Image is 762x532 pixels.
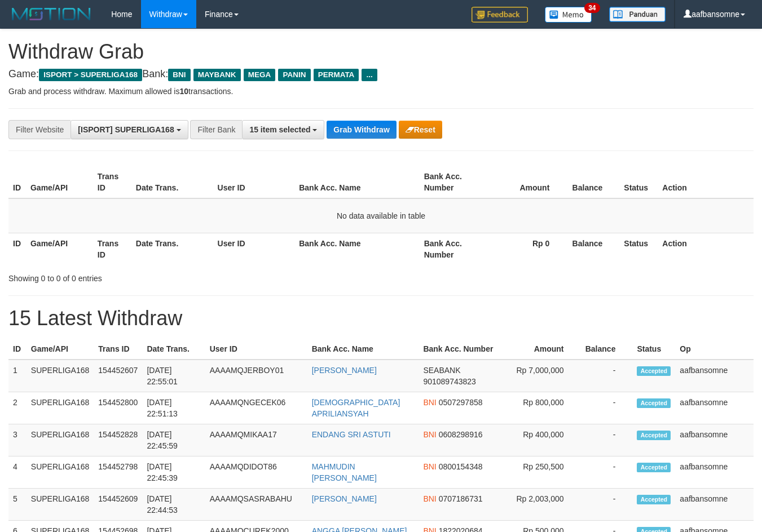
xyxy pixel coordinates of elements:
[510,456,580,489] td: Rp 250,500
[94,360,142,392] td: 154452607
[142,489,205,521] td: [DATE] 22:44:53
[179,87,188,96] strong: 10
[312,494,377,503] a: [PERSON_NAME]
[581,392,633,424] td: -
[619,166,658,198] th: Status
[8,166,26,198] th: ID
[213,166,295,198] th: User ID
[439,430,483,439] span: Copy 0608298916 to clipboard
[8,360,27,392] td: 1
[93,166,131,198] th: Trans ID
[566,233,619,265] th: Balance
[327,121,396,139] button: Grab Withdraw
[205,424,307,456] td: AAAAMQMIKAA17
[439,494,483,503] span: Copy 0707186731 to clipboard
[584,3,600,13] span: 34
[205,360,307,392] td: AAAAMQJERBOY01
[472,7,528,23] img: Feedback.jpg
[205,392,307,424] td: AAAAMQNGECEK06
[545,7,592,23] img: Button%20Memo.svg
[8,41,754,63] h1: Withdraw Grab
[8,198,754,233] td: No data available in table
[142,456,205,489] td: [DATE] 22:45:39
[242,120,324,139] button: 15 item selected
[362,69,377,81] span: ...
[8,6,94,23] img: MOTION_logo.png
[142,339,205,360] th: Date Trans.
[581,489,633,521] td: -
[26,233,93,265] th: Game/API
[658,166,754,198] th: Action
[94,424,142,456] td: 154452828
[26,166,93,198] th: Game/API
[566,166,619,198] th: Balance
[423,494,436,503] span: BNI
[439,398,483,407] span: Copy 0507297858 to clipboard
[278,69,310,81] span: PANIN
[581,339,633,360] th: Balance
[420,166,487,198] th: Bank Acc. Number
[190,120,242,139] div: Filter Bank
[637,431,671,440] span: Accepted
[423,430,436,439] span: BNI
[619,233,658,265] th: Status
[78,125,174,134] span: [ISPORT] SUPERLIGA168
[675,489,754,521] td: aafbansomne
[510,360,580,392] td: Rp 7,000,000
[27,339,94,360] th: Game/API
[423,398,436,407] span: BNI
[314,69,359,81] span: PERMATA
[581,456,633,489] td: -
[94,392,142,424] td: 154452800
[637,495,671,504] span: Accepted
[294,233,419,265] th: Bank Acc. Name
[94,339,142,360] th: Trans ID
[312,430,391,439] a: ENDANG SRI ASTUTI
[142,424,205,456] td: [DATE] 22:45:59
[205,489,307,521] td: AAAAMQSASRABAHU
[637,463,671,472] span: Accepted
[637,366,671,376] span: Accepted
[609,7,666,22] img: panduan.png
[399,121,442,139] button: Reset
[168,69,190,81] span: BNI
[27,424,94,456] td: SUPERLIGA168
[581,360,633,392] td: -
[632,339,675,360] th: Status
[510,339,580,360] th: Amount
[312,366,377,375] a: [PERSON_NAME]
[205,456,307,489] td: AAAAMQDIDOT86
[510,489,580,521] td: Rp 2,003,000
[510,392,580,424] td: Rp 800,000
[658,233,754,265] th: Action
[8,489,27,521] td: 5
[487,166,567,198] th: Amount
[8,233,26,265] th: ID
[675,339,754,360] th: Op
[27,360,94,392] td: SUPERLIGA168
[419,339,510,360] th: Bank Acc. Number
[581,424,633,456] td: -
[27,392,94,424] td: SUPERLIGA168
[294,166,419,198] th: Bank Acc. Name
[8,120,71,139] div: Filter Website
[142,392,205,424] td: [DATE] 22:51:13
[439,462,483,471] span: Copy 0800154348 to clipboard
[213,233,295,265] th: User ID
[193,69,241,81] span: MAYBANK
[423,462,436,471] span: BNI
[205,339,307,360] th: User ID
[675,456,754,489] td: aafbansomne
[510,424,580,456] td: Rp 400,000
[244,69,276,81] span: MEGA
[312,462,377,482] a: MAHMUDIN [PERSON_NAME]
[249,125,310,134] span: 15 item selected
[27,456,94,489] td: SUPERLIGA168
[8,307,754,330] h1: 15 Latest Withdraw
[675,392,754,424] td: aafbansomne
[420,233,487,265] th: Bank Acc. Number
[307,339,419,360] th: Bank Acc. Name
[131,233,213,265] th: Date Trans.
[637,398,671,408] span: Accepted
[27,489,94,521] td: SUPERLIGA168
